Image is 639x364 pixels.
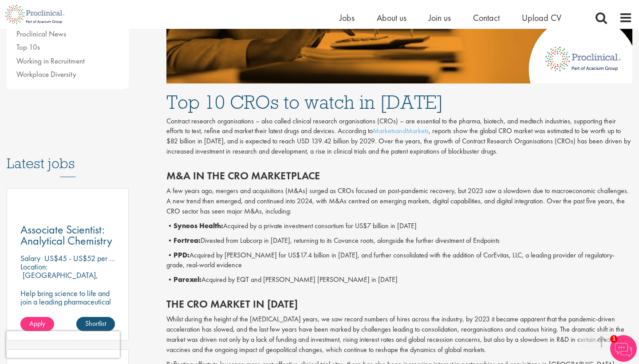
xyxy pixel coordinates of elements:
[20,270,98,289] p: [GEOGRAPHIC_DATA], [GEOGRAPHIC_DATA]
[166,116,632,157] p: Contract research organisations – also called clinical research organisations (CROs) – are essent...
[20,289,115,340] p: Help bring science to life and join a leading pharmaceutical company to play a key role in delive...
[6,331,120,358] iframe: reCAPTCHA
[16,42,40,52] a: Top 10s
[610,335,618,343] span: 1
[20,253,40,263] span: Salary
[166,298,632,310] h2: The CRO market in [DATE]
[76,317,115,331] a: Shortlist
[610,335,637,362] img: Chatbot
[166,275,632,285] p: • Acquired by EQT and [PERSON_NAME] [PERSON_NAME] in [DATE]
[166,236,632,246] p: • Divested from Labcorp in [DATE], returning to its Covance roots, alongside the further divestme...
[166,186,632,217] p: A few years ago, mergers and acquisitions (M&As) surged as CROs focused on post-pandemic recovery...
[44,253,122,263] p: US$45 - US$52 per hour
[174,221,223,230] b: Syneos Health:
[166,221,632,231] p: • Acquired by a private investment consortium for US$7 billion in [DATE]
[339,12,355,24] a: Jobs
[29,319,45,328] span: Apply
[20,224,115,246] a: Associate Scientist: Analytical Chemistry
[166,170,632,182] h2: M&A in the CRO marketplace
[174,275,201,284] b: Parexel:
[373,126,429,135] a: MarketsandMarkets
[16,56,85,66] a: Working in Recruitment
[377,12,406,24] a: About us
[16,29,66,39] a: Proclinical News
[522,12,561,24] a: Upload CV
[174,236,201,245] b: Fortrea:
[7,134,129,177] h3: Latest jobs
[20,317,54,331] a: Apply
[20,222,112,248] span: Associate Scientist: Analytical Chemistry
[16,69,76,79] a: Workplace Diversity
[166,314,632,355] p: Whilst during the height of the [MEDICAL_DATA] years, we saw record numbers of hires across the i...
[166,250,632,271] p: • Acquired by [PERSON_NAME] for US$17.4 billion in [DATE], and further consolidated with the addi...
[429,12,451,24] a: Join us
[20,261,47,272] span: Location:
[473,12,500,24] a: Contact
[166,92,632,112] h1: Top 10 CROs to watch in [DATE]
[174,250,189,260] b: PPD:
